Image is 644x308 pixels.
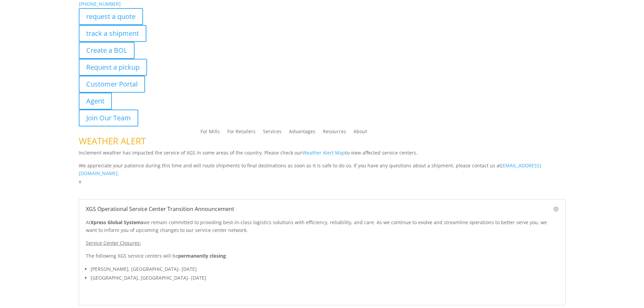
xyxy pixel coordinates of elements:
[91,219,143,226] strong: Xpress Global Systems
[79,25,146,42] a: track a shipment
[79,162,566,178] p: We appreciate your patience during this time and will route shipments to final destinations as so...
[79,149,566,162] p: Inclement weather has impacted the service of XGS in some areas of the country. Please check our ...
[86,206,558,212] h5: XGS Operational Service Center Transition Announcement
[200,129,220,137] a: For Mills
[227,129,256,137] a: For Retailers
[79,76,145,93] a: Customer Portal
[91,265,558,274] li: [PERSON_NAME], [GEOGRAPHIC_DATA]- [DATE]
[289,129,315,137] a: Advantages
[79,110,138,126] a: Join Our Team
[79,42,135,59] a: Create a BOL
[79,93,112,110] a: Agent
[86,240,141,246] u: Service Center Closures:
[91,274,558,282] li: [GEOGRAPHIC_DATA], [GEOGRAPHIC_DATA]- [DATE]
[178,253,226,259] strong: permanently closing
[86,218,558,239] p: At we remain committed to providing best-in-class logistics solutions with efficiency, reliabilit...
[79,177,566,186] p: x
[79,1,121,7] a: [PHONE_NUMBER]
[79,8,143,25] a: request a quote
[263,129,282,137] a: Services
[323,129,346,137] a: Resources
[79,59,147,76] a: Request a pickup
[302,149,345,156] a: Weather Alert Map
[354,129,367,137] a: About
[86,252,558,265] p: The following XGS service centers will be :
[79,135,146,147] span: WEATHER ALERT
